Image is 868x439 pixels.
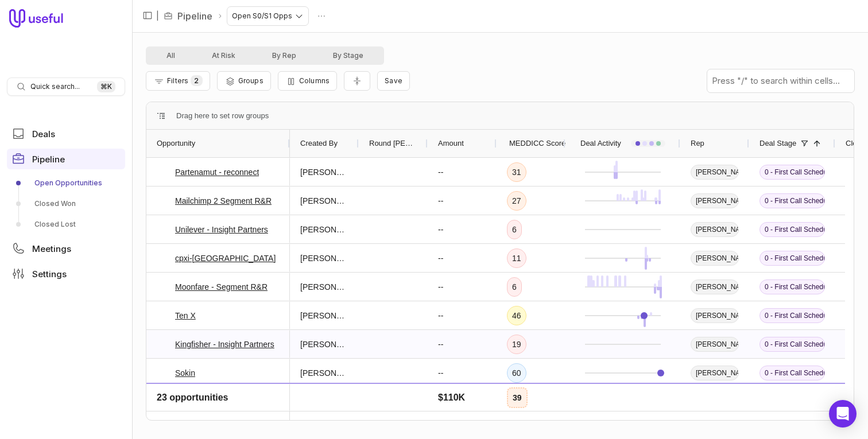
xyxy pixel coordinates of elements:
button: All [148,49,193,63]
span: 0 - First Call Scheduled [759,165,825,180]
a: Moonfare - Segment R&R [175,280,268,294]
a: Kingfisher - Insight Partners [175,337,274,351]
span: [PERSON_NAME] [300,309,348,323]
kbd: ⌘ K [97,81,115,92]
a: Pipeline [7,149,125,169]
a: Closed Won [7,195,125,213]
span: [PERSON_NAME] [691,165,739,180]
span: [PERSON_NAME] [691,222,739,237]
span: [PERSON_NAME] [691,366,739,380]
input: Press "/" to search within cells... [707,69,854,92]
span: Meetings [32,244,71,253]
a: Closed Lost [7,215,125,234]
span: 0 - First Call Scheduled [759,251,825,266]
span: | [156,9,159,23]
span: [PERSON_NAME] [300,280,348,294]
button: Group Pipeline [217,71,271,91]
a: Open Opportunities [7,174,125,192]
span: Deals [32,130,55,138]
button: At Risk [193,49,254,63]
span: -- [438,309,443,323]
div: 6 [507,277,522,297]
span: Amount [438,137,464,150]
a: Mailchimp 2 Segment R&R [175,194,272,208]
span: [PERSON_NAME] [691,251,739,266]
div: Open Intercom Messenger [829,400,857,428]
span: 0 - First Call Scheduled [759,279,825,294]
span: 0 - First Call Scheduled [759,308,825,323]
button: Collapse all rows [344,71,370,91]
span: -- [438,251,443,265]
span: 0 - First Call Scheduled [759,193,825,208]
span: [PERSON_NAME] [300,223,348,236]
a: FlowGPT [175,395,208,409]
span: [PERSON_NAME] [300,251,348,265]
span: [PERSON_NAME] [300,165,348,179]
span: MEDDICC Score [509,137,565,150]
a: Pipeline [177,9,212,23]
div: MEDDICC Score [507,130,555,157]
span: Save [385,76,402,85]
div: 27 [507,191,526,211]
button: By Stage [315,49,382,63]
span: Deal Stage [759,137,796,150]
span: Quick search... [30,82,80,91]
div: Row Groups [176,109,269,123]
button: Collapse sidebar [139,7,156,24]
span: -- [438,194,443,208]
a: cpxi-[GEOGRAPHIC_DATA] [175,251,276,265]
span: Deal Activity [580,137,621,150]
span: Columns [299,76,330,85]
button: By Rep [254,49,315,63]
span: [PERSON_NAME] [691,394,739,409]
div: 13 [507,392,526,411]
span: Drag here to set row groups [176,109,269,123]
span: -- [438,337,443,351]
span: -- [438,280,443,294]
span: 0 - First Call Scheduled [759,222,825,237]
div: 46 [507,306,526,325]
button: Create a new saved view [377,71,410,91]
span: Round [PERSON_NAME] Queue [369,137,417,150]
span: Created By [300,137,338,150]
span: -- [438,366,443,380]
a: Ten X [175,309,196,323]
a: Deals [7,123,125,144]
span: Filters [167,76,188,85]
div: 6 [507,220,522,239]
div: 60 [507,363,526,383]
span: Pipeline [32,155,65,164]
div: 31 [507,162,526,182]
span: 0 - First Call Scheduled [759,366,825,380]
button: Columns [278,71,337,91]
span: [PERSON_NAME] [691,279,739,294]
span: Groups [238,76,263,85]
span: [PERSON_NAME] [300,395,348,409]
span: [PERSON_NAME] [691,308,739,323]
a: Meetings [7,238,125,259]
span: -- [438,395,443,409]
span: [PERSON_NAME] [300,366,348,380]
span: 0 - First Call Scheduled [759,394,825,409]
span: [PERSON_NAME] [300,194,348,208]
span: [PERSON_NAME] [691,193,739,208]
span: 0 - First Call Scheduled [759,337,825,352]
a: Sokin [175,366,195,380]
span: [PERSON_NAME] [300,337,348,351]
a: Partenamut - reconnect [175,165,259,179]
a: Unilever - Insight Partners [175,223,268,236]
div: Pipeline submenu [7,174,125,234]
span: 2 [191,75,202,86]
div: 11 [507,248,526,268]
span: -- [438,223,443,236]
button: Filter Pipeline [146,71,210,91]
span: Settings [32,270,67,278]
a: Settings [7,263,125,284]
span: -- [438,165,443,179]
div: 19 [507,335,526,354]
span: [PERSON_NAME] [691,337,739,352]
span: Rep [691,137,704,150]
button: Actions [313,7,330,25]
span: Opportunity [157,137,195,150]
